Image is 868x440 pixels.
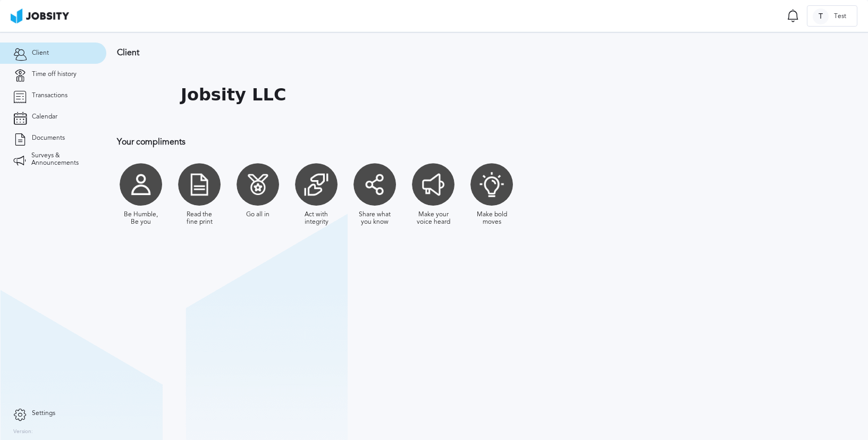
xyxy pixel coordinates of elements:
div: Make bold moves [473,211,510,226]
h1: Jobsity LLC [181,85,286,105]
span: Transactions [32,92,68,99]
div: Go all in [246,211,269,218]
div: T [813,9,829,24]
h3: Your compliments [117,137,694,147]
span: Settings [32,410,55,417]
div: Make your voice heard [415,211,452,226]
button: TTest [807,5,857,27]
span: Surveys & Announcements [31,152,93,167]
div: Share what you know [356,211,393,226]
div: Act with integrity [298,211,335,226]
span: Documents [32,134,65,142]
span: Client [32,49,49,57]
span: Test [829,13,852,20]
div: Be Humble, Be you [122,211,159,226]
span: Calendar [32,113,57,121]
img: ab4bad089aa723f57921c736e9817d99.png [11,9,69,23]
span: Time off history [32,71,77,78]
div: Read the fine print [181,211,218,226]
label: Version: [13,429,33,435]
h3: Client [117,48,694,57]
